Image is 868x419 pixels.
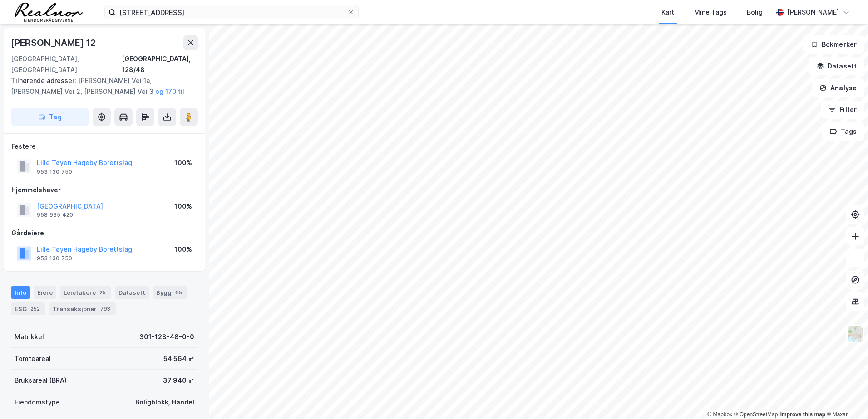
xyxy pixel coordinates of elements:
[847,326,864,343] img: Z
[116,5,347,19] input: Søk på adresse, matrikkel, gårdeiere, leietakere eller personer
[734,411,778,418] a: OpenStreetMap
[11,286,30,299] div: Info
[15,397,60,408] div: Eiendomstype
[11,302,45,315] div: ESG
[115,286,149,299] div: Datasett
[787,7,839,18] div: [PERSON_NAME]
[98,288,108,297] div: 25
[809,57,864,75] button: Datasett
[34,286,56,299] div: Eiere
[15,375,67,386] div: Bruksareal (BRA)
[174,244,192,255] div: 100%
[747,7,763,18] div: Bolig
[163,353,194,364] div: 54 564 ㎡
[15,353,51,364] div: Tomteareal
[153,286,187,299] div: Bygg
[803,35,864,54] button: Bokmerker
[823,375,868,419] div: Kontrollprogram for chat
[15,331,44,342] div: Matrikkel
[99,304,112,313] div: 793
[11,108,89,126] button: Tag
[37,211,73,219] div: 958 935 420
[135,397,194,408] div: Boligblokk, Handel
[11,54,122,75] div: [GEOGRAPHIC_DATA], [GEOGRAPHIC_DATA]
[823,375,868,419] iframe: Chat Widget
[163,375,194,386] div: 37 940 ㎡
[60,286,111,299] div: Leietakere
[11,228,197,239] div: Gårdeiere
[661,7,674,18] div: Kart
[780,411,825,418] a: Improve this map
[11,75,191,97] div: [PERSON_NAME] Vei 1a, [PERSON_NAME] Vei 2, [PERSON_NAME] Vei 3
[707,411,732,418] a: Mapbox
[11,77,78,84] span: Tilhørende adresser:
[29,304,42,313] div: 252
[11,35,98,50] div: [PERSON_NAME] 12
[11,141,197,152] div: Festere
[174,157,192,168] div: 100%
[139,331,194,342] div: 301-128-48-0-0
[49,302,116,315] div: Transaksjoner
[37,168,72,175] div: 953 130 750
[174,201,192,212] div: 100%
[822,122,864,141] button: Tags
[694,7,727,18] div: Mine Tags
[821,101,864,119] button: Filter
[37,255,72,262] div: 953 130 750
[812,79,864,97] button: Analyse
[11,185,197,195] div: Hjemmelshaver
[122,54,198,75] div: [GEOGRAPHIC_DATA], 128/48
[173,288,184,297] div: 65
[15,3,83,22] img: realnor-logo.934646d98de889bb5806.png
